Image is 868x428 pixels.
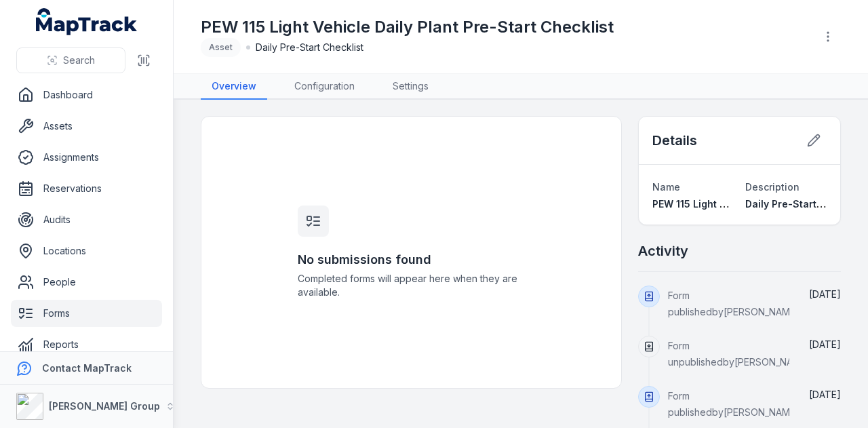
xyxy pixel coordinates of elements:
[11,237,162,265] a: Locations
[809,338,841,350] span: [DATE]
[283,74,366,100] a: Configuration
[11,206,162,233] a: Audits
[11,81,162,109] a: Dashboard
[638,241,688,260] h2: Activity
[745,198,865,210] span: Daily Pre-Start Checklist
[36,8,138,35] a: MapTrack
[16,47,125,73] button: Search
[11,269,162,296] a: People
[809,338,841,350] time: 21/08/2025, 10:42:58 am
[668,340,810,368] span: Form unpublished by [PERSON_NAME]
[668,290,800,317] span: Form published by [PERSON_NAME]
[11,300,162,327] a: Forms
[11,331,162,358] a: Reports
[652,131,697,150] h2: Details
[652,181,680,193] span: Name
[201,74,267,100] a: Overview
[809,389,841,400] span: [DATE]
[63,54,95,67] span: Search
[256,41,363,54] span: Daily Pre-Start Checklist
[382,74,439,100] a: Settings
[42,362,132,374] strong: Contact MapTrack
[11,144,162,171] a: Assignments
[201,38,241,57] div: Asset
[745,181,800,193] span: Description
[809,288,841,300] span: [DATE]
[298,250,526,269] h3: No submissions found
[11,175,162,202] a: Reservations
[668,390,800,418] span: Form published by [PERSON_NAME]
[49,400,160,412] strong: [PERSON_NAME] Group
[298,272,526,299] span: Completed forms will appear here when they are available.
[11,113,162,140] a: Assets
[809,389,841,400] time: 11/08/2025, 9:30:28 am
[201,16,614,38] h1: PEW 115 Light Vehicle Daily Plant Pre-Start Checklist
[809,288,841,300] time: 21/08/2025, 10:43:37 am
